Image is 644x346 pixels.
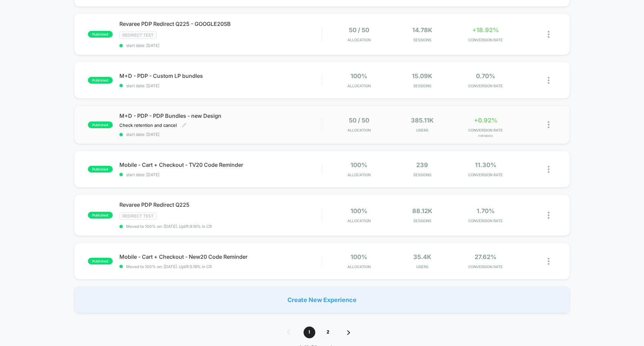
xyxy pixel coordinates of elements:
[413,253,431,260] span: 35.4k
[126,264,212,269] span: Moved to 100% on: [DATE] . Uplift: 5.19% in CR
[88,166,113,172] span: published
[74,286,570,313] div: Create New Experience
[472,27,499,34] span: +18.92%
[474,117,497,124] span: +0.92%
[411,117,434,124] span: 385.11k
[119,201,322,208] span: Revaree PDP Redirect Q225
[347,330,350,335] img: pagination forward
[412,72,432,80] span: 15.09k
[455,134,516,138] span: for Mixes
[119,161,322,168] span: Mobile - Cart + Checkout - TV20 Code Reminder
[476,72,495,80] span: 0.70%
[548,212,549,219] img: close
[412,207,432,214] span: 88.12k
[119,172,322,177] span: start date: [DATE]
[548,166,549,173] img: close
[349,27,369,34] span: 50 / 50
[548,31,549,38] img: close
[455,172,516,177] span: CONVERSION RATE
[351,207,367,214] span: 100%
[455,264,516,269] span: CONVERSION RATE
[392,218,452,223] span: Sessions
[392,172,452,177] span: Sessions
[119,132,322,137] span: start date: [DATE]
[392,128,452,133] span: Users
[88,77,113,84] span: published
[119,72,322,79] span: M+D - PDP - Custom LP bundles
[351,72,367,80] span: 100%
[416,161,428,168] span: 239
[347,218,371,223] span: Allocation
[322,327,334,338] span: 2
[119,31,157,39] span: Redirect Test
[475,161,496,168] span: 11.30%
[119,43,322,48] span: start date: [DATE]
[304,327,315,338] span: 1
[119,20,322,27] span: Revaree PDP Redirect Q225 - GOOGLE20SB
[412,27,432,34] span: 14.78k
[347,264,371,269] span: Allocation
[351,161,367,168] span: 100%
[455,128,516,133] span: CONVERSION RATE
[347,84,371,88] span: Allocation
[392,38,452,42] span: Sessions
[119,212,157,220] span: Redirect Test
[477,207,495,214] span: 1.70%
[88,121,113,128] span: published
[119,112,322,119] span: M+D - PDP - PDP Bundles - new Design
[126,224,212,229] span: Moved to 100% on: [DATE] . Uplift: 9.16% in CR
[88,258,113,264] span: published
[455,38,516,42] span: CONVERSION RATE
[548,121,549,128] img: close
[119,253,322,260] span: Mobile - Cart + Checkout - New20 Code Reminder
[347,172,371,177] span: Allocation
[88,31,113,38] span: published
[475,253,496,260] span: 27.62%
[548,258,549,265] img: close
[548,77,549,84] img: close
[392,264,452,269] span: Users
[392,84,452,88] span: Sessions
[349,117,369,124] span: 50 / 50
[351,253,367,260] span: 100%
[455,218,516,223] span: CONVERSION RATE
[88,212,113,218] span: published
[119,122,177,128] span: Check retention and cancel
[347,38,371,42] span: Allocation
[455,84,516,88] span: CONVERSION RATE
[119,83,322,88] span: start date: [DATE]
[347,128,371,133] span: Allocation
